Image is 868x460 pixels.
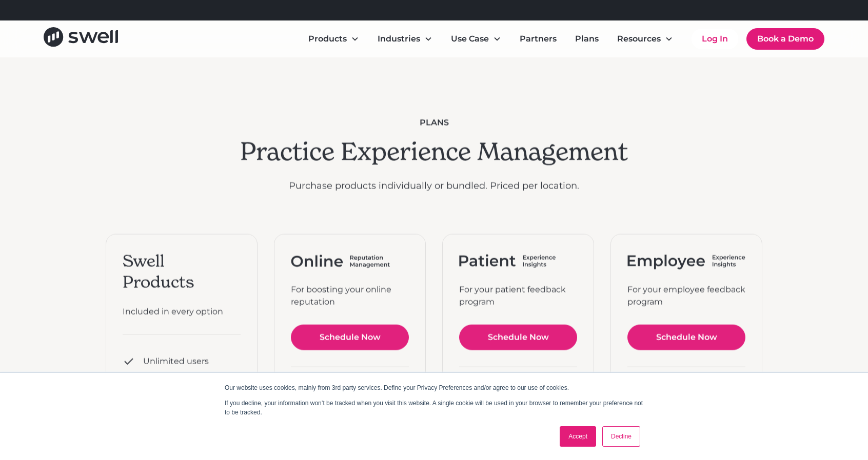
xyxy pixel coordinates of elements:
[369,29,441,49] div: Industries
[300,29,367,49] div: Products
[123,250,241,293] div: Swell Products
[627,283,745,308] div: For your employee feedback program
[291,324,409,350] a: Schedule Now
[225,383,643,392] p: Our website uses cookies, mainly from 3rd party services. Define your Privacy Preferences and/or ...
[451,33,489,45] div: Use Case
[617,33,661,45] div: Resources
[240,116,628,129] div: plans
[567,29,607,49] a: Plans
[443,29,509,49] div: Use Case
[240,179,628,193] p: Purchase products individually or bundled. Priced per location.
[378,33,420,45] div: Industries
[225,399,643,417] p: If you decline, your information won’t be tracked when you visit this website. A single cookie wi...
[511,29,565,49] a: Partners
[602,426,640,447] a: Decline
[560,426,596,447] a: Accept
[240,137,628,166] h2: Practice Experience Management
[627,324,745,350] a: Schedule Now
[143,355,209,367] div: Unlimited users
[746,28,824,50] a: Book a Demo
[692,29,738,49] a: Log In
[291,283,409,308] div: For boosting your online reputation
[123,305,241,318] div: Included in every option
[44,27,118,50] a: home
[459,324,577,350] a: Schedule Now
[609,29,681,49] div: Resources
[308,33,347,45] div: Products
[459,283,577,308] div: For your patient feedback program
